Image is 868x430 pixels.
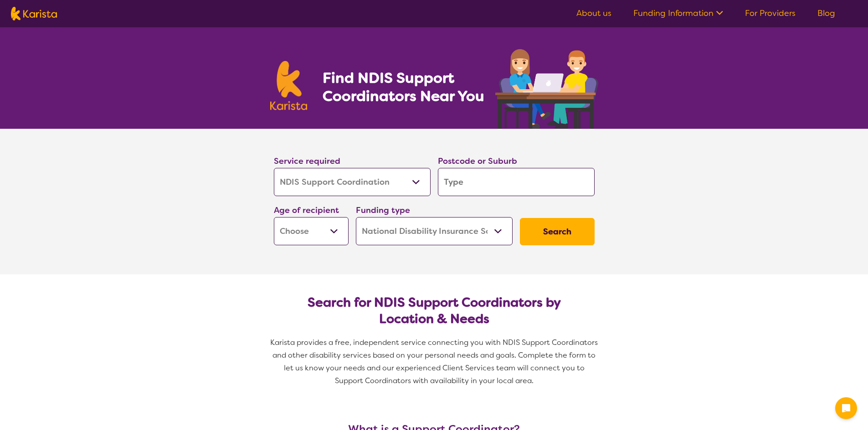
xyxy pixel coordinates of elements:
img: support-coordination [495,49,598,129]
label: Service required [274,156,340,167]
label: Funding type [356,205,410,216]
h2: Search for NDIS Support Coordinators by Location & Needs [281,294,587,327]
label: Postcode or Suburb [438,156,517,167]
img: Karista logo [11,7,57,20]
span: Karista provides a free, independent service connecting you with NDIS Support Coordinators and ot... [270,338,600,385]
label: Age of recipient [274,205,339,216]
a: Blog [817,8,835,19]
h1: Find NDIS Support Coordinators Near You [323,69,491,105]
img: Karista logo [270,61,308,110]
input: Type [438,168,595,196]
a: Funding Information [633,8,723,19]
button: Search [520,218,595,245]
a: About us [576,8,611,19]
a: For Providers [745,8,796,19]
